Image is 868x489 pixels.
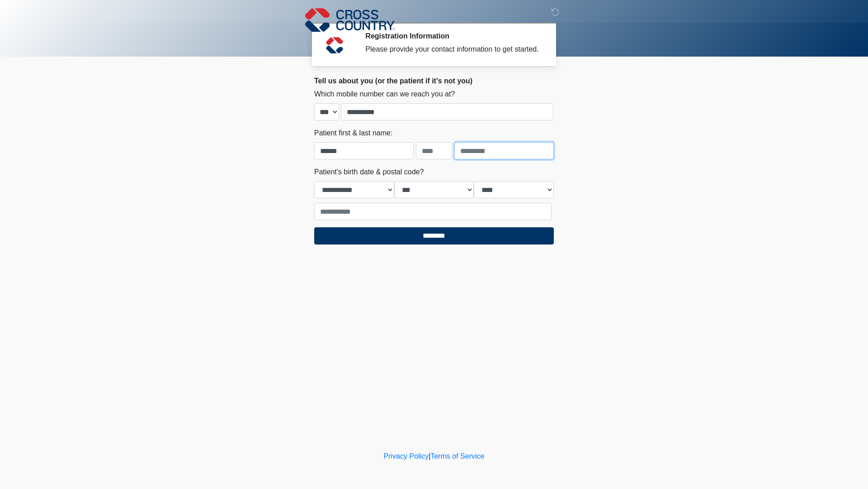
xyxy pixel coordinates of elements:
[314,167,424,177] label: Patient's birth date & postal code?
[429,452,430,460] a: |
[314,89,455,100] label: Which mobile number can we reach you at?
[321,32,348,59] img: Agent Avatar
[314,128,392,139] label: Patient first & last name:
[384,452,429,460] a: Privacy Policy
[430,452,484,460] a: Terms of Service
[314,77,554,85] h2: Tell us about you (or the patient if it's not you)
[305,7,395,33] img: Cross Country Logo
[365,44,540,55] div: Please provide your contact information to get started.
